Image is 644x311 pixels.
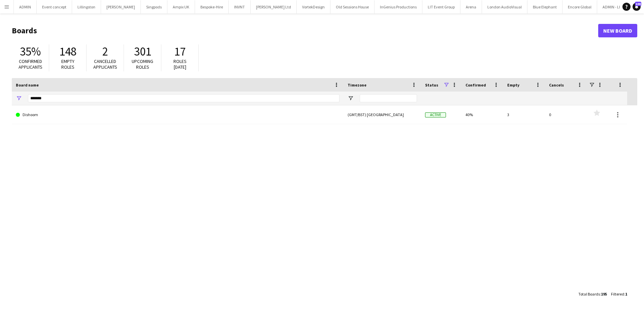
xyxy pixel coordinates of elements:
[549,82,564,88] span: Cancels
[460,0,482,13] button: Arena
[251,0,297,13] button: [PERSON_NAME] Ltd
[597,0,633,13] button: ADMIN - LEAVE
[633,3,641,11] a: 108
[297,0,330,13] button: VortekDesign
[330,0,375,13] button: Old Sessions House
[344,105,421,124] div: (GMT/BST) [GEOGRAPHIC_DATA]
[16,105,340,124] a: Dishoom
[611,287,627,301] div: :
[102,44,108,59] span: 2
[578,287,607,301] div: :
[422,0,460,13] button: LIT Event Group
[101,0,141,13] button: [PERSON_NAME]
[578,291,600,297] span: Total Boards
[173,58,187,70] span: Roles [DATE]
[425,82,438,88] span: Status
[562,0,597,13] button: Encore Global
[16,82,39,88] span: Board name
[37,0,72,13] button: Event concept
[141,0,167,13] button: Singpods
[461,105,503,124] div: 40%
[375,0,422,13] button: InGenius Productions
[601,291,607,297] span: 195
[545,105,587,124] div: 0
[465,82,486,88] span: Confirmed
[503,105,545,124] div: 3
[425,112,446,117] span: Active
[132,58,153,70] span: Upcoming roles
[348,82,366,88] span: Timezone
[72,0,101,13] button: Lillingston
[167,0,195,13] button: Ampix UK
[134,44,151,59] span: 301
[20,44,41,59] span: 35%
[12,26,598,36] h1: Boards
[625,291,627,297] span: 1
[59,44,76,59] span: 148
[16,95,22,101] button: Open Filter Menu
[611,291,624,297] span: Filtered
[195,0,229,13] button: Bespoke-Hire
[61,58,74,70] span: Empty roles
[598,24,637,37] a: New Board
[527,0,562,13] button: Blue Elephant
[174,44,186,59] span: 17
[507,82,519,88] span: Empty
[19,58,42,70] span: Confirmed applicants
[28,94,340,102] input: Board name Filter Input
[482,0,527,13] button: London AudioVisual
[360,94,417,102] input: Timezone Filter Input
[14,0,37,13] button: ADMIN
[93,58,117,70] span: Cancelled applicants
[635,2,641,6] span: 108
[229,0,251,13] button: INVNT
[348,95,354,101] button: Open Filter Menu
